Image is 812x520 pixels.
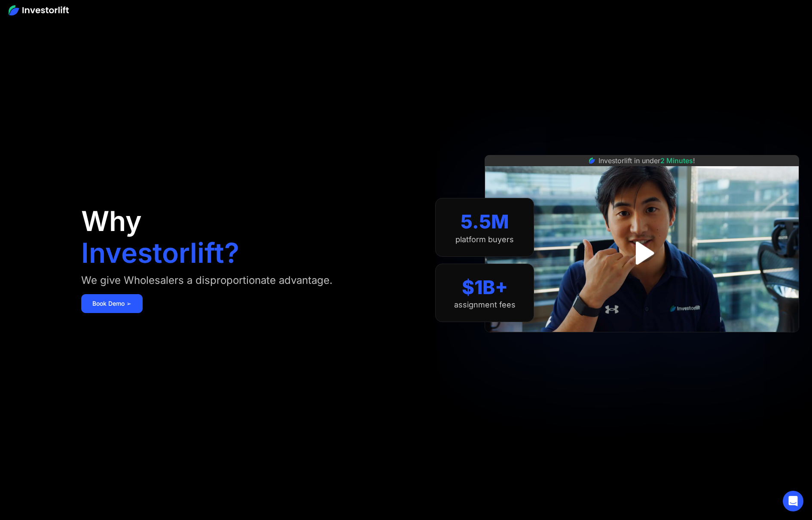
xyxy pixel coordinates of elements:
[623,234,661,272] a: open lightbox
[455,235,514,244] div: platform buyers
[598,155,695,166] div: Investorlift in under !
[81,239,239,267] h1: Investorlift?
[454,300,516,310] div: assignment fees
[462,276,508,299] div: $1B+
[81,207,142,235] h1: Why
[783,491,803,511] div: Open Intercom Messenger
[81,294,143,313] a: Book Demo ➢
[660,156,693,165] span: 2 Minutes
[577,337,706,347] iframe: Customer reviews powered by Trustpilot
[461,210,509,233] div: 5.5M
[81,274,333,287] div: We give Wholesalers a disproportionate advantage.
